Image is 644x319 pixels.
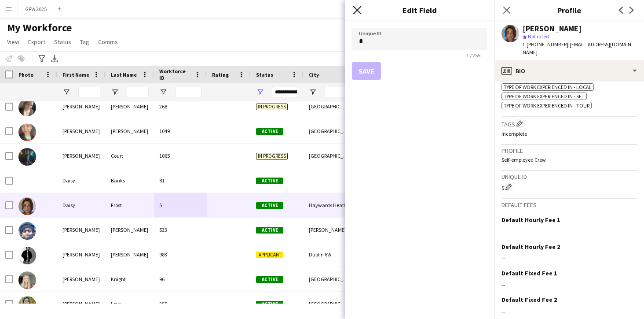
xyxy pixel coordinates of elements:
div: 1065 [154,144,207,168]
span: Active [256,276,283,283]
input: City Filter Input [325,87,351,97]
span: t. [PHONE_NUMBER] [523,41,568,48]
div: Frost [106,193,154,217]
div: 533 [154,218,207,242]
input: First Name Filter Input [78,87,100,97]
div: Court [106,144,154,168]
div: Daisy [57,168,106,193]
img: Colette Robinson [18,99,36,116]
div: 5 [501,182,637,191]
span: 1 / 255 [459,52,487,59]
div: [PERSON_NAME] [106,94,154,119]
button: GFW 2025 [18,0,54,18]
img: Danielle Levy [18,296,36,314]
div: 81 [154,168,207,193]
h3: Default fees [501,201,637,209]
span: Applicant [256,252,283,258]
span: Active [256,301,283,308]
span: Export [28,38,45,46]
div: 1049 [154,119,207,143]
a: Export [25,36,49,48]
div: Haywards Heath [304,193,356,217]
button: Open Filter Menu [159,88,167,96]
span: Active [256,202,283,209]
app-action-btn: Advanced filters [37,53,47,64]
h3: Default Fixed Fee 1 [501,269,557,277]
input: Workforce ID Filter Input [175,87,201,97]
button: Open Filter Menu [62,88,70,96]
img: Constance MacQueen [18,123,36,141]
span: Rating [212,71,229,78]
div: Banks [106,168,154,193]
h3: Edit Field [345,4,494,16]
div: 258 [154,292,207,316]
div: [PERSON_NAME] [57,119,106,143]
span: Type Of Work Experienced In - Tour [504,102,589,109]
a: Status [51,36,75,48]
input: Last Name Filter Input [127,87,149,97]
app-action-btn: Export XLSX [49,53,60,64]
img: Daniel Thomas [18,247,36,264]
div: 96 [154,267,207,291]
p: Incomplete [501,130,637,137]
div: [PERSON_NAME] [57,267,106,291]
div: Bio [494,60,644,82]
div: [PERSON_NAME] [57,242,106,267]
div: [GEOGRAPHIC_DATA] [304,292,356,316]
span: Last Name [111,71,137,78]
div: Levy [106,292,154,316]
div: Dublin 6W [304,242,356,267]
span: | [EMAIL_ADDRESS][DOMAIN_NAME] [523,41,634,56]
h3: Default Fixed Fee 2 [501,296,557,304]
div: -- [501,281,637,289]
h3: Profile [501,147,637,155]
span: Not rated [528,33,549,40]
h3: Unique ID [501,173,637,181]
div: 268 [154,94,207,119]
div: [PERSON_NAME] [523,25,582,33]
span: First Name [62,71,89,78]
div: Knight [106,267,154,291]
div: [GEOGRAPHIC_DATA] [304,267,356,291]
div: [PERSON_NAME] [57,144,106,168]
div: 5 [154,193,207,217]
div: [PERSON_NAME] [57,94,106,119]
button: Open Filter Menu [256,88,264,96]
span: View [7,38,19,46]
div: [PERSON_NAME] [106,218,154,242]
a: Tag [77,36,93,48]
div: [PERSON_NAME] [57,292,106,316]
span: My Workforce [7,21,72,34]
span: Comms [98,38,118,46]
span: Type Of Work Experienced In - Set [504,93,585,100]
h3: Default Hourly Fee 2 [501,243,560,251]
a: View [4,36,23,48]
div: [PERSON_NAME] [304,218,356,242]
div: [GEOGRAPHIC_DATA] [304,119,356,143]
img: Craig Court [18,148,36,166]
button: Open Filter Menu [309,88,317,96]
span: In progress [256,153,288,159]
span: Workforce ID [159,68,191,81]
span: Active [256,178,283,184]
div: -- [501,254,637,262]
span: Type Of Work Experienced In - Local [504,84,592,90]
div: -- [501,308,637,315]
div: 983 [154,242,207,267]
span: Photo [18,71,33,78]
button: Open Filter Menu [111,88,119,96]
span: Status [54,38,71,46]
div: [PERSON_NAME] [57,218,106,242]
span: Active [256,128,283,135]
h3: Default Hourly Fee 1 [501,216,560,224]
span: City [309,71,319,78]
div: [GEOGRAPHIC_DATA] [304,144,356,168]
img: Danielle Knight [18,271,36,289]
span: Active [256,227,283,234]
span: Status [256,71,273,78]
div: -- [501,227,637,235]
div: [PERSON_NAME] [106,119,154,143]
h3: Profile [494,4,644,16]
a: Comms [95,36,121,48]
div: Daisy [57,193,106,217]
